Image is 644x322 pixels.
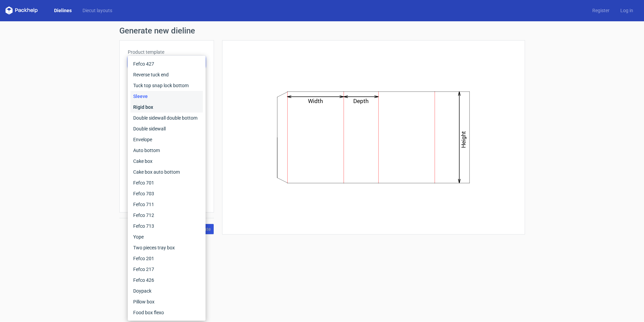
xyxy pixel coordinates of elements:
[308,98,323,104] text: Width
[130,286,203,296] div: Doypack
[130,296,203,307] div: Pillow box
[130,231,203,242] div: Yope
[130,69,203,80] div: Reverse tuck end
[49,7,77,14] a: Dielines
[130,210,203,221] div: Fefco 712
[130,199,203,210] div: Fefco 711
[130,80,203,91] div: Tuck top snap lock bottom
[130,145,203,156] div: Auto bottom
[130,102,203,113] div: Rigid box
[353,98,368,104] text: Depth
[130,134,203,145] div: Envelope
[130,253,203,264] div: Fefco 201
[130,123,203,134] div: Double sidewall
[130,221,203,231] div: Fefco 713
[130,307,203,318] div: Food box flexo
[77,7,118,14] a: Diecut layouts
[130,177,203,188] div: Fefco 701
[130,188,203,199] div: Fefco 703
[460,131,467,148] text: Height
[587,7,615,14] a: Register
[130,167,203,177] div: Cake box auto bottom
[130,242,203,253] div: Two pieces tray box
[119,27,525,35] h1: Generate new dieline
[130,156,203,167] div: Cake box
[130,91,203,102] div: Sleeve
[130,113,203,123] div: Double sidewall double bottom
[615,7,639,14] a: Log in
[130,264,203,275] div: Fefco 217
[130,275,203,286] div: Fefco 426
[128,49,206,55] label: Product template
[130,58,203,69] div: Fefco 427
